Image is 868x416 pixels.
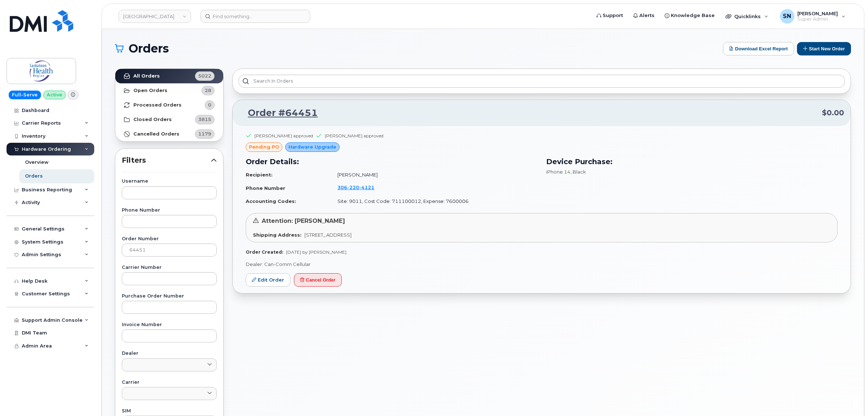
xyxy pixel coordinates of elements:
span: [DATE] by [PERSON_NAME] [286,249,346,255]
div: [PERSON_NAME] approved [325,133,383,139]
strong: Order Created: [246,249,283,255]
p: Dealer: Can-Comm Cellular [246,261,838,268]
label: Purchase Order Number [122,294,217,299]
div: [PERSON_NAME] approved [254,133,313,139]
strong: Processed Orders [133,102,182,108]
strong: Open Orders [133,88,167,93]
button: Start New Order [797,42,851,55]
label: Username [122,179,217,184]
label: Order Number [122,237,217,241]
span: 306 [337,184,374,190]
strong: Shipping Address: [253,232,302,238]
button: Cancel Order [294,273,342,287]
span: iPhone 14 [546,169,570,175]
a: 3062204121 [337,184,383,190]
label: SIM [122,409,217,413]
span: 1179 [198,130,211,137]
label: Phone Number [122,208,217,213]
span: pending PO [249,143,279,150]
span: $0.00 [822,108,844,118]
strong: Accounting Codes: [246,198,296,204]
span: 5022 [198,72,211,79]
strong: Cancelled Orders [133,131,179,137]
span: Attention: [PERSON_NAME] [262,217,345,224]
span: Hardware Upgrade [288,143,336,150]
label: Carrier [122,380,217,385]
a: Open Orders28 [115,83,223,98]
input: Search in orders [238,75,845,88]
strong: Phone Number [246,185,285,191]
span: 4121 [359,184,374,190]
td: Site: 9011, Cost Code: 711100012, Expense: 7600006 [331,195,537,208]
a: All Orders5022 [115,69,223,83]
span: 220 [347,184,359,190]
a: Edit Order [246,273,290,287]
button: Download Excel Report [723,42,794,55]
a: Order #64451 [239,107,318,120]
strong: Closed Orders [133,117,172,122]
span: , Black [570,169,586,175]
td: [PERSON_NAME] [331,169,537,181]
strong: Recipient: [246,172,273,178]
strong: All Orders [133,73,160,79]
span: [STREET_ADDRESS] [304,232,352,238]
a: Cancelled Orders1179 [115,127,223,141]
span: Orders [129,43,169,54]
a: Closed Orders3815 [115,112,223,127]
iframe: Messenger Launcher [836,384,863,411]
label: Carrier Number [122,265,217,270]
a: Processed Orders0 [115,98,223,112]
span: Filters [122,155,211,166]
span: 28 [205,87,211,94]
label: Dealer [122,351,217,356]
span: 3815 [198,116,211,123]
h3: Order Details: [246,156,537,167]
span: 0 [208,101,211,108]
label: Invoice Number [122,323,217,327]
h3: Device Purchase: [546,156,838,167]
